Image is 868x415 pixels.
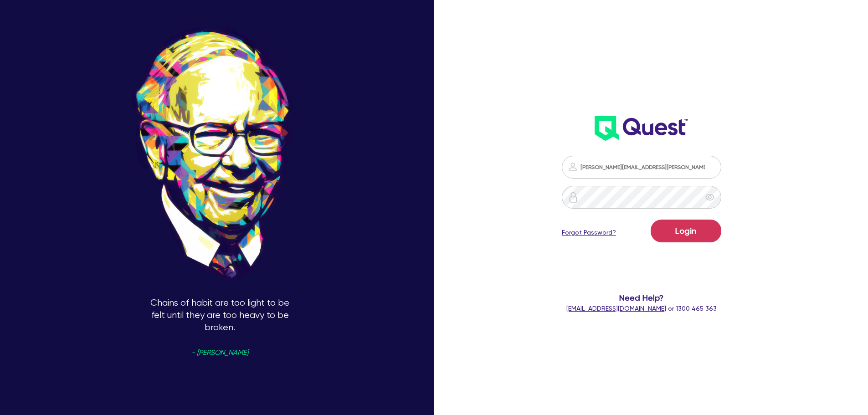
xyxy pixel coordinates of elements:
a: Forgot Password? [562,228,616,237]
img: wH2k97JdezQIQAAAABJRU5ErkJggg== [595,116,688,141]
span: Need Help? [525,292,758,304]
img: icon-password [567,161,578,172]
span: eye [705,193,714,202]
span: or 1300 465 363 [566,305,717,312]
span: - [PERSON_NAME] [191,349,248,356]
input: Email address [562,156,721,179]
button: Login [651,220,721,242]
a: [EMAIL_ADDRESS][DOMAIN_NAME] [566,305,666,312]
img: icon-password [568,192,579,203]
